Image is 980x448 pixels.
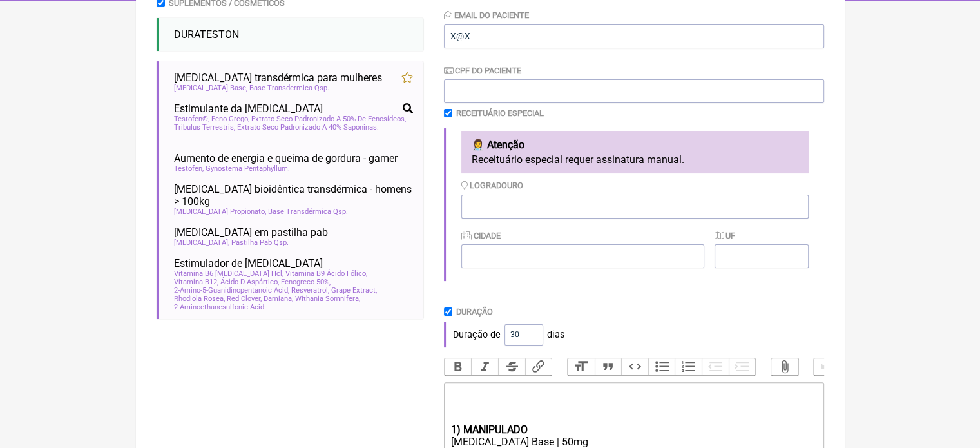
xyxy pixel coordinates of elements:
[174,269,283,278] span: Vitamina B6 [MEDICAL_DATA] Hcl
[174,115,406,123] span: Testofen®, Feno Grego, Extrato Seco Padronizado A 50% De Fenosídeos
[461,231,501,240] label: Cidade
[702,358,729,375] button: Decrease Level
[814,358,841,375] button: Undo
[450,424,527,436] strong: 1) MANIPULADO
[621,358,648,375] button: Code
[595,358,622,375] button: Quote
[174,295,225,303] span: Rhodiola Rosea
[675,358,702,375] button: Numbers
[249,84,329,92] span: Base Transdermica Qsp
[220,278,279,286] span: Ácido D-Aspártico
[268,208,348,216] span: Base Transdérmica Qsp
[461,180,523,190] label: Logradouro
[174,102,323,115] span: Estimulante da [MEDICAL_DATA]
[715,231,735,240] label: UF
[174,208,266,216] span: [MEDICAL_DATA] Propionato
[568,358,595,375] button: Heading
[771,358,798,375] button: Attach Files
[444,10,529,20] label: Email do Paciente
[472,153,798,166] p: Receituário especial requer assinatura manual.
[295,295,360,303] span: Withania Somnifera
[264,295,293,303] span: Damiana
[456,108,544,118] label: Receituário Especial
[498,358,525,375] button: Strikethrough
[471,358,498,375] button: Italic
[206,164,290,173] span: Gynostema Pentaphyllum
[729,358,756,375] button: Increase Level
[174,239,229,247] span: [MEDICAL_DATA]
[472,139,798,151] h4: 👩‍⚕️ Atenção
[291,286,329,295] span: Resveratrol
[174,278,218,286] span: Vitamina B12
[231,239,289,247] span: Pastilha Pab Qsp
[174,303,266,311] span: 2-Aminoethanesulfonic Acid
[525,358,552,375] button: Link
[444,66,521,75] label: CPF do Paciente
[174,257,323,269] span: Estimulador de [MEDICAL_DATA]
[174,164,204,173] span: Testofen
[174,226,328,239] span: [MEDICAL_DATA] em pastilha pab
[174,72,382,84] span: [MEDICAL_DATA] transdérmica para mulheres
[648,358,675,375] button: Bullets
[445,358,472,375] button: Bold
[285,269,367,278] span: Vitamina B9 Ácido Fólico
[281,278,331,286] span: Fenogreco 50%
[456,307,493,317] label: Duração
[450,436,816,448] div: [MEDICAL_DATA] Base | 50mg
[174,84,247,92] span: [MEDICAL_DATA] Base
[331,286,377,295] span: Grape Extract
[453,329,501,340] span: Duração de
[174,183,413,208] span: [MEDICAL_DATA] bioidêntica transdérmica - homens > 100kg
[174,152,398,164] span: Aumento de energia e queima de gordura - gamer
[174,28,239,41] span: DURATESTON
[174,286,289,295] span: 2-Amino-5-Guanidinopentanoic Acid
[174,123,379,131] span: Tribulus Terrestris, Extrato Seco Padronizado A 40% Saponinas
[227,295,262,303] span: Red Clover
[547,329,564,340] span: dias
